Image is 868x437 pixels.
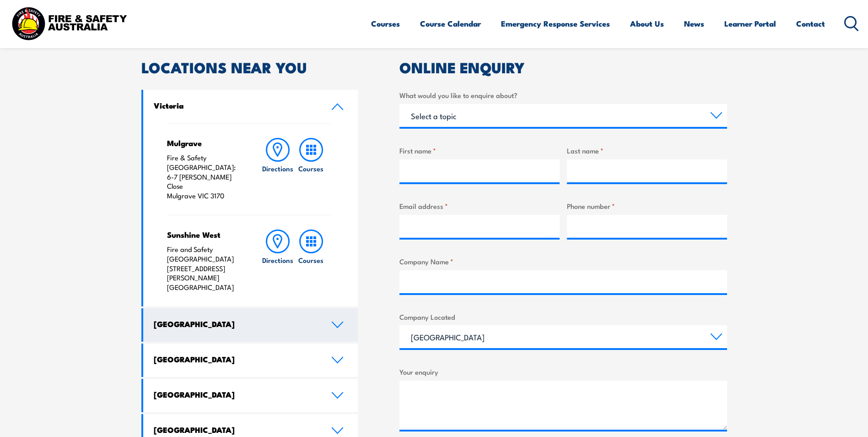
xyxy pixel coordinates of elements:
a: Directions [261,138,294,201]
h6: Directions [262,255,293,265]
a: About Us [630,11,664,36]
label: Phone number [567,201,727,211]
a: Courses [295,229,328,292]
label: Company Name [399,256,727,267]
label: First name [399,145,560,156]
h6: Courses [298,255,323,265]
label: Your enquiry [399,366,727,377]
label: Company Located [399,311,727,322]
h4: [GEOGRAPHIC_DATA] [154,425,318,435]
h6: Courses [298,164,323,173]
a: Courses [371,11,400,36]
a: [GEOGRAPHIC_DATA] [143,308,358,342]
a: Emergency Response Services [501,11,610,36]
a: [GEOGRAPHIC_DATA] [143,379,358,412]
h4: Sunshine West [167,229,243,240]
p: Fire and Safety [GEOGRAPHIC_DATA] [STREET_ADDRESS][PERSON_NAME] [GEOGRAPHIC_DATA] [167,245,243,292]
a: News [684,11,704,36]
h6: Directions [262,164,293,173]
a: Learner Portal [724,11,776,36]
label: What would you like to enquire about? [399,90,727,100]
a: Directions [261,229,294,292]
a: [GEOGRAPHIC_DATA] [143,344,358,377]
h2: ONLINE ENQUIRY [399,60,727,73]
h4: Mulgrave [167,138,243,148]
a: Victoria [143,90,358,123]
p: Fire & Safety [GEOGRAPHIC_DATA]: 6-7 [PERSON_NAME] Close Mulgrave VIC 3170 [167,153,243,201]
h4: [GEOGRAPHIC_DATA] [154,354,318,364]
h4: [GEOGRAPHIC_DATA] [154,319,318,329]
a: Contact [796,11,825,36]
label: Email address [399,201,560,211]
h4: Victoria [154,100,318,110]
h2: LOCATIONS NEAR YOU [141,60,358,73]
h4: [GEOGRAPHIC_DATA] [154,389,318,399]
label: Last name [567,145,727,156]
a: Course Calendar [420,11,481,36]
a: Courses [295,138,328,201]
